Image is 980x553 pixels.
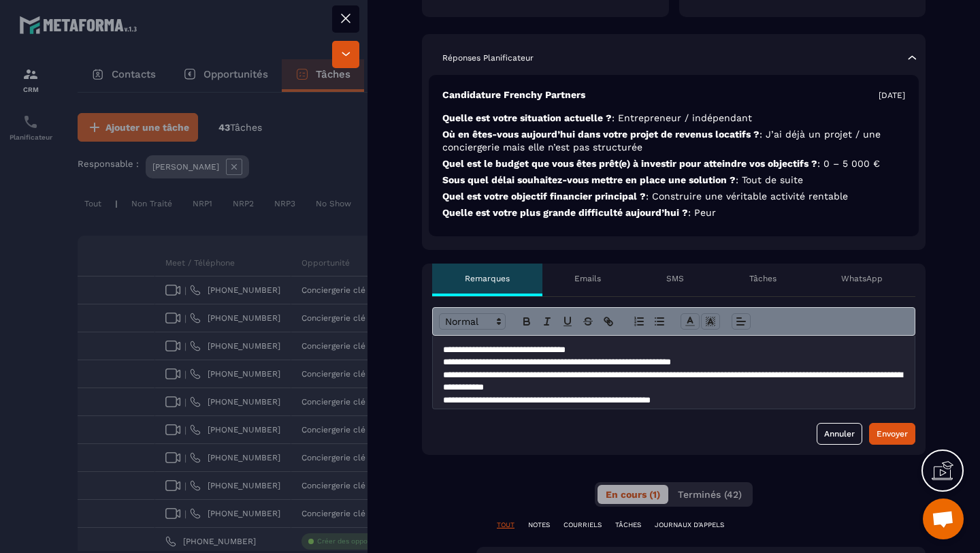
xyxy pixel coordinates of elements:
[817,158,880,169] span: : 0 – 5 000 €
[442,157,905,170] p: Quel est le budget que vous êtes prêt(e) à investir pour atteindre vos objectifs ?
[442,52,534,63] p: Réponses Planificateur
[646,191,848,202] span: : Construire une véritable activité rentable
[879,90,905,101] p: [DATE]
[670,485,750,504] button: Terminés (42)
[442,112,905,125] p: Quelle est votre situation actuelle ?
[678,489,742,500] span: Terminés (42)
[574,273,601,284] p: Emails
[442,89,585,101] p: Candidature Frenchy Partners
[606,489,660,500] span: En cours (1)
[923,499,964,539] div: Ouvrir le chat
[841,273,883,284] p: WhatsApp
[688,207,716,218] span: : Peur
[666,273,684,284] p: SMS
[655,520,724,530] p: JOURNAUX D'APPELS
[497,520,514,530] p: TOUT
[749,273,777,284] p: Tâches
[528,520,550,530] p: NOTES
[612,112,752,123] span: : Entrepreneur / indépendant
[442,174,905,187] p: Sous quel délai souhaitez-vous mettre en place une solution ?
[736,174,803,185] span: : Tout de suite
[877,427,908,441] div: Envoyer
[598,485,668,504] button: En cours (1)
[869,423,915,445] button: Envoyer
[615,520,641,530] p: TÂCHES
[817,423,862,445] button: Annuler
[563,520,602,530] p: COURRIELS
[442,206,905,219] p: Quelle est votre plus grande difficulté aujourd’hui ?
[442,128,905,154] p: Où en êtes-vous aujourd’hui dans votre projet de revenus locatifs ?
[465,273,510,284] p: Remarques
[442,190,905,203] p: Quel est votre objectif financier principal ?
